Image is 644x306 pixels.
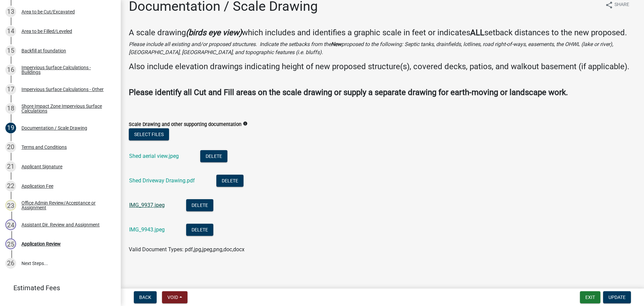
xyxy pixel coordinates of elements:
button: Void [162,291,187,303]
wm-modal-confirm: Delete Document [186,227,213,233]
a: Shed Driveway Drawing.pdf [129,177,195,184]
div: Impervious Surface Calculations - Buildings [21,65,110,75]
button: Delete [200,150,227,162]
button: Select files [129,128,169,140]
h4: Also include elevation drawings indicating height of new proposed structure(s), covered decks, pa... [129,62,636,72]
span: Valid Document Types: pdf,jpg,jpeg,png,doc,docx [129,246,245,253]
strong: ALL [470,28,484,37]
i: info [243,121,248,126]
button: Delete [186,224,213,236]
div: Backfill at foundation [21,48,66,53]
div: 21 [5,161,16,172]
i: share [605,1,613,9]
button: Exit [580,291,600,303]
div: Application Fee [21,184,53,188]
button: Delete [186,199,213,211]
strong: (birds eye view) [186,28,242,37]
div: 25 [5,238,16,249]
div: 19 [5,123,16,133]
div: 22 [5,181,16,191]
button: Back [134,291,157,303]
a: IMG_9943.jpeg [129,226,165,233]
div: 15 [5,45,16,56]
div: 16 [5,64,16,75]
strong: Please identify all Cut and Fill areas on the scale drawing or supply a separate drawing for eart... [129,88,568,97]
div: Office Admin Review/Acceptance or Assignment [21,201,110,210]
div: 18 [5,103,16,114]
a: IMG_9937.jpeg [129,202,165,208]
div: Shore Impact Zone Impervious Surface Calculations [21,104,110,113]
button: Update [603,291,631,303]
div: 23 [5,200,16,211]
div: Assistant Dir. Review and Assignment [21,222,100,227]
div: 17 [5,84,16,95]
span: Back [139,295,151,300]
h4: A scale drawing which includes and identifies a graphic scale in feet or indicates setback distan... [129,28,636,38]
button: Delete [216,175,244,187]
wm-modal-confirm: Delete Document [200,154,227,160]
div: Documentation / Scale Drawing [21,126,87,130]
wm-modal-confirm: Delete Document [216,178,244,184]
strong: New [331,41,341,47]
div: 13 [5,6,16,17]
span: Void [167,295,178,300]
div: Area to be Filled/Leveled [21,29,72,34]
div: 26 [5,258,16,269]
span: Share [614,1,629,9]
div: Applicant Signature [21,164,62,169]
div: 24 [5,219,16,230]
span: Update [608,295,626,300]
label: Scale Drawing and other supporting documentation [129,122,241,127]
i: Please include all existing and/or proposed structures. Indicate the setbacks from the proposed t... [129,41,613,55]
div: Area to be Cut/Excavated [21,9,75,14]
div: 20 [5,142,16,152]
wm-modal-confirm: Delete Document [186,203,213,209]
a: Shed aerial view.jpeg [129,153,179,159]
div: 14 [5,26,16,37]
div: Terms and Conditions [21,145,67,149]
div: Application Review [21,242,61,246]
div: Impervious Surface Calculations - Other [21,87,104,92]
a: Estimated Fees [5,281,110,295]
